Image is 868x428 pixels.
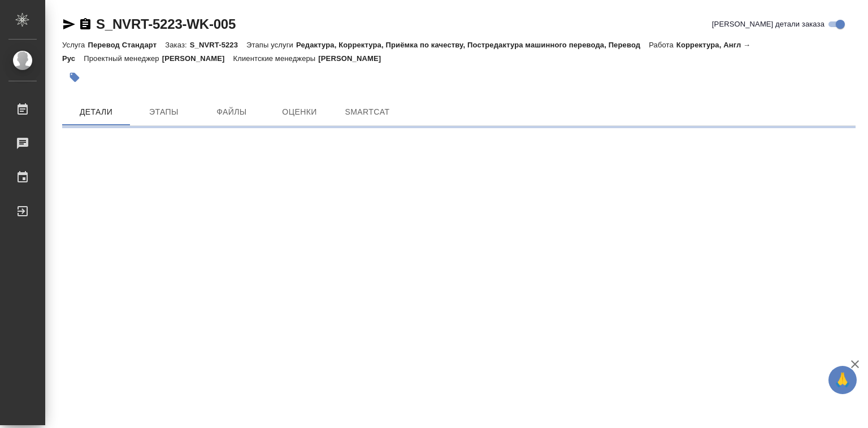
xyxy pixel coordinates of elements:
p: Этапы услуги [246,41,296,49]
span: 🙏 [833,368,852,392]
p: [PERSON_NAME] [162,54,233,63]
p: Редактура, Корректура, Приёмка по качеству, Постредактура машинного перевода, Перевод [296,41,649,49]
span: Оценки [272,105,327,119]
p: S_NVRT-5223 [190,41,246,49]
p: Проектный менеджер [84,54,162,63]
span: Файлы [205,105,259,119]
button: Скопировать ссылку для ЯМессенджера [62,18,76,31]
button: 🙏 [828,366,857,394]
p: Клиентские менеджеры [233,54,319,63]
span: SmartCat [340,105,394,119]
span: Этапы [137,105,191,119]
a: S_NVRT-5223-WK-005 [96,16,236,32]
span: Детали [69,105,123,119]
p: Заказ: [165,41,189,49]
p: Услуга [62,41,88,49]
button: Добавить тэг [62,65,87,90]
span: [PERSON_NAME] детали заказа [712,19,824,30]
p: Работа [649,41,676,49]
button: Скопировать ссылку [79,18,92,31]
p: [PERSON_NAME] [318,54,389,63]
p: Перевод Стандарт [88,41,165,49]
